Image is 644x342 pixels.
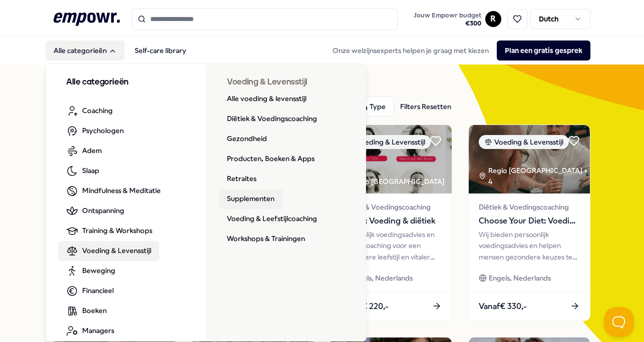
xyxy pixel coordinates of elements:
[82,185,161,196] span: Mindfulness & Meditatie
[219,129,275,149] a: Gezondheid
[219,189,282,209] a: Supplementen
[351,272,413,283] span: Engels, Nederlands
[479,300,527,313] span: Vanaf € 330,-
[412,9,483,29] button: Jouw Empowr budget€300
[330,124,452,321] a: package imageVoeding & LevensstijlRegio [GEOGRAPHIC_DATA] Diëtiek & VoedingscoachingProfitt: Voed...
[82,125,124,136] span: Psychologen
[66,76,186,89] h3: Alle categorieën
[479,214,580,227] span: Choose Your Diet: Voeding & diëtiek
[219,229,313,249] a: Workshops & Trainingen
[219,149,323,169] a: Producten, Boeken & Apps
[82,245,151,256] span: Voeding & Levensstijl
[219,169,264,189] a: Retraites
[341,176,446,187] div: Regio [GEOGRAPHIC_DATA]
[219,89,314,109] a: Alle voeding & levensstijl
[58,281,122,301] a: Financieel
[58,121,132,141] a: Psychologen
[479,165,590,187] div: Regio [GEOGRAPHIC_DATA] + 4
[219,209,325,229] a: Voeding & Leefstijlcoaching
[479,201,580,212] span: Diëtiek & Voedingscoaching
[479,135,569,149] div: Voeding & Levensstijl
[341,229,442,262] div: Persoonlijk voedingsadvies en leefstijlcoaching voor een gezondere leefstijl en vitaler leven bij...
[485,11,501,27] button: R
[58,161,107,181] a: Slaap
[489,272,551,283] span: Engels, Nederlands
[58,301,115,321] a: Boeken
[82,265,115,276] span: Beweging
[46,40,194,60] nav: Main
[82,145,102,156] span: Adem
[58,141,110,161] a: Adem
[82,285,114,296] span: Financieel
[82,305,107,316] span: Boeken
[132,8,398,30] input: Search for products, categories or subcategories
[82,205,124,216] span: Ontspanning
[604,307,634,337] iframe: Help Scout Beacon - Open
[341,201,442,212] span: Diëtiek & Voedingscoaching
[58,101,121,121] a: Coaching
[325,40,590,60] div: Onze welzijnsexperts helpen je graag met kiezen
[331,125,452,193] img: package image
[414,11,481,19] span: Jouw Empowr budget
[58,181,169,201] a: Mindfulness & Meditatie
[219,109,325,129] a: Diëtiek & Voedingscoaching
[468,124,590,321] a: package imageVoeding & LevensstijlRegio [GEOGRAPHIC_DATA] + 4Diëtiek & VoedingscoachingChoose You...
[82,105,113,116] span: Coaching
[341,135,431,149] div: Voeding & Levensstijl
[58,201,132,221] a: Ontspanning
[46,64,367,342] div: Alle categorieën
[127,40,194,60] a: Self-care library
[400,101,451,112] div: Filters Resetten
[227,76,347,89] h3: Voeding & Levensstijl
[410,8,485,29] a: Jouw Empowr budget€300
[58,261,123,281] a: Beweging
[46,40,125,60] button: Alle categorieën
[82,325,114,336] span: Managers
[497,40,590,60] button: Plan een gratis gesprek
[341,214,442,227] span: Profitt: Voeding & diëtiek
[58,221,160,241] a: Training & Workshops
[469,125,590,193] img: package image
[58,321,122,341] a: Managers
[414,19,481,27] span: € 300
[351,96,394,116] button: Type
[479,229,580,262] div: Wij bieden persoonlijk voedingsadvies en helpen mensen gezondere keuzes te maken voor een betere ...
[82,225,152,236] span: Training & Workshops
[58,241,159,261] a: Voeding & Levensstijl
[82,165,99,176] span: Slaap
